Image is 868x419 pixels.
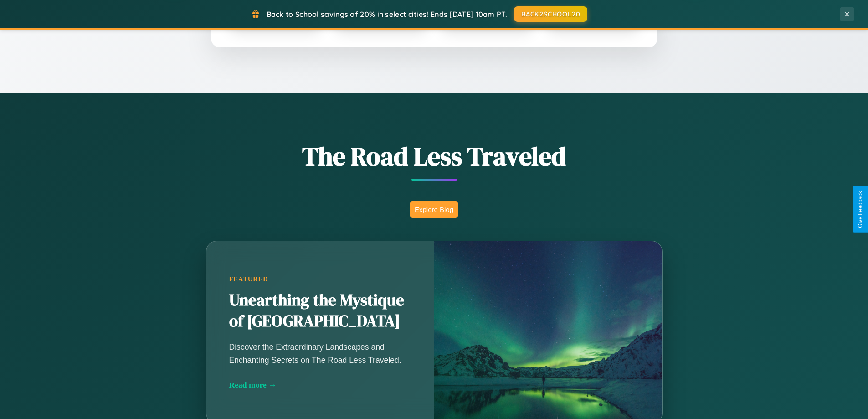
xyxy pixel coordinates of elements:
[857,191,863,228] div: Give Feedback
[161,139,708,174] h1: The Road Less Traveled
[229,290,411,332] h2: Unearthing the Mystique of [GEOGRAPHIC_DATA]
[229,341,411,366] p: Discover the Extraordinary Landscapes and Enchanting Secrets on The Road Less Traveled.
[229,275,411,283] div: Featured
[410,201,458,218] button: Explore Blog
[267,10,507,19] span: Back to School savings of 20% in select cities! Ends [DATE] 10am PT.
[229,380,411,390] div: Read more →
[514,6,587,22] button: BACK2SCHOOL20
